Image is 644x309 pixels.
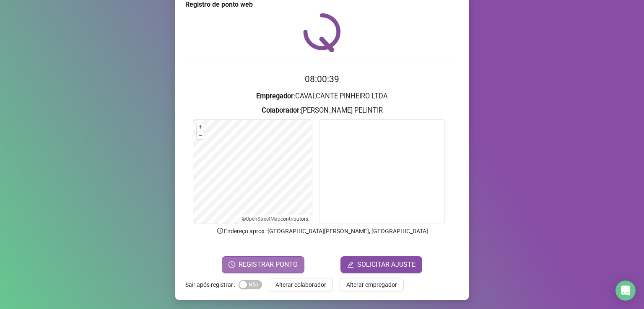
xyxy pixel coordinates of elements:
button: + [197,123,205,131]
li: © contributors. [242,216,309,222]
span: clock-circle [229,261,235,268]
h3: : CAVALCANTE PINHEIRO LTDA [185,91,459,102]
span: edit [347,261,354,268]
button: Alterar empregador [340,278,404,291]
a: OpenStreetMap [246,216,280,222]
div: Open Intercom Messenger [615,281,636,301]
strong: Colaborador [262,106,299,114]
button: – [197,131,205,139]
strong: Empregador [256,92,293,100]
span: Alterar empregador [346,280,397,289]
span: Alterar colaborador [275,280,326,289]
img: QRPoint [303,13,341,52]
time: 08:00:39 [305,74,339,84]
span: REGISTRAR PONTO [239,260,298,270]
span: SOLICITAR AJUSTE [357,260,415,270]
h3: : [PERSON_NAME] PELINTIR [185,105,459,116]
span: info-circle [216,227,224,234]
p: Endereço aprox. : [GEOGRAPHIC_DATA][PERSON_NAME], [GEOGRAPHIC_DATA] [185,227,459,236]
button: Alterar colaborador [269,278,333,291]
label: Sair após registrar [185,278,239,291]
button: editSOLICITAR AJUSTE [340,256,422,273]
button: REGISTRAR PONTO [222,256,304,273]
